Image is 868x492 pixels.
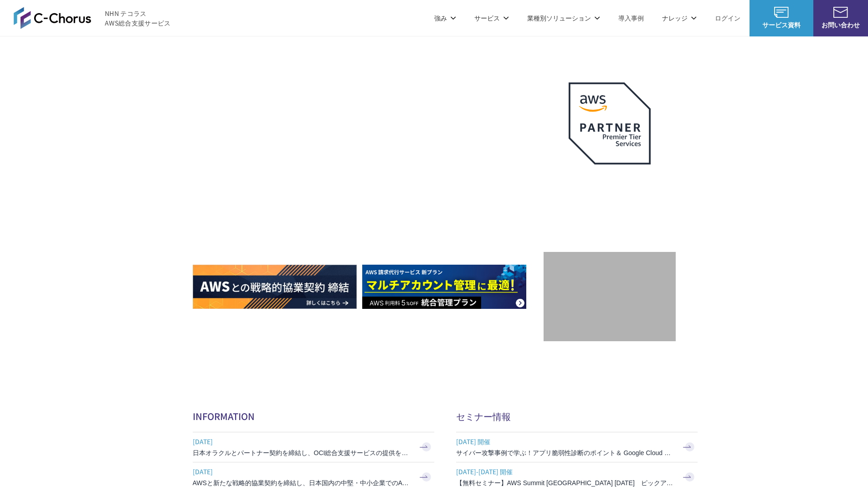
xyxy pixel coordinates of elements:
h2: INFORMATION [193,410,434,423]
a: [DATE] 開催 サイバー攻撃事例で学ぶ！アプリ脆弱性診断のポイント＆ Google Cloud セキュリティ対策 [456,432,698,462]
span: [DATE] [193,435,411,448]
h3: 日本オラクルとパートナー契約を締結し、OCI総合支援サービスの提供を開始 [193,448,411,457]
p: ナレッジ [662,13,697,23]
span: [DATE]-[DATE] 開催 [456,465,675,478]
h2: セミナー情報 [456,410,698,423]
h3: AWSと新たな戦略的協業契約を締結し、日本国内の中堅・中小企業でのAWS活用を加速 [193,478,411,487]
p: 最上位プレミアティア サービスパートナー [558,175,662,210]
span: [DATE] [193,465,411,478]
img: AWSプレミアティアサービスパートナー [569,82,651,164]
h1: AWS ジャーニーの 成功を実現 [193,150,544,237]
em: AWS [599,175,620,189]
span: サービス資料 [750,20,813,30]
img: AWS総合支援サービス C-Chorus [14,7,91,29]
h3: サイバー攻撃事例で学ぶ！アプリ脆弱性診断のポイント＆ Google Cloud セキュリティ対策 [456,448,675,457]
a: ログイン [715,13,740,23]
p: 強み [434,13,456,23]
span: お問い合わせ [813,20,868,30]
h3: 【無料セミナー】AWS Summit [GEOGRAPHIC_DATA] [DATE] ピックアップセッション [456,478,675,487]
a: 導入事例 [618,13,644,23]
img: AWS請求代行サービス 統合管理プラン [362,265,526,309]
p: サービス [474,13,509,23]
img: 契約件数 [562,266,657,332]
a: AWS総合支援サービス C-Chorus NHN テコラスAWS総合支援サービス [14,7,171,29]
img: AWSとの戦略的協業契約 締結 [193,265,357,309]
a: [DATE] 日本オラクルとパートナー契約を締結し、OCI総合支援サービスの提供を開始 [193,432,434,462]
p: 業種別ソリューション [527,13,600,23]
a: [DATE]-[DATE] 開催 【無料セミナー】AWS Summit [GEOGRAPHIC_DATA] [DATE] ピックアップセッション [456,462,698,492]
img: お問い合わせ [833,7,848,18]
img: AWS総合支援サービス C-Chorus サービス資料 [774,7,789,18]
a: [DATE] AWSと新たな戦略的協業契約を締結し、日本国内の中堅・中小企業でのAWS活用を加速 [193,462,434,492]
p: AWSの導入からコスト削減、 構成・運用の最適化からデータ活用まで 規模や業種業態を問わない マネージドサービスで [193,101,544,141]
span: NHN テコラス AWS総合支援サービス [105,9,171,28]
span: [DATE] 開催 [456,435,675,448]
